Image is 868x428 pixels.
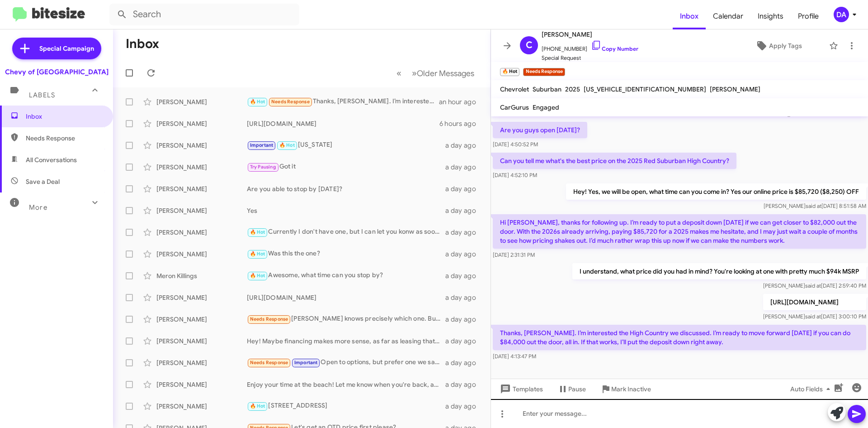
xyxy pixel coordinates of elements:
span: said at [805,313,821,320]
span: Engaged [533,103,559,111]
p: Are you guys open [DATE]? [493,122,587,138]
span: [DATE] 4:13:47 PM [493,353,536,360]
div: [PERSON_NAME] [156,206,247,215]
div: Enjoy your time at the beach! Let me know when you're back, and we can schedule a visit to explor... [247,380,445,389]
input: Search [109,4,299,25]
div: a day ago [445,315,483,324]
span: Needs Response [26,134,103,143]
span: [US_VEHICLE_IDENTIFICATION_NUMBER] [584,85,706,93]
small: Needs Response [523,68,565,76]
div: [URL][DOMAIN_NAME] [247,293,445,302]
div: [PERSON_NAME] [156,184,247,193]
span: [DATE] 4:50:52 PM [493,141,538,148]
p: [URL][DOMAIN_NAME] [763,294,866,310]
p: Hi [PERSON_NAME], thanks for following up. I’m ready to put a deposit down [DATE] if we can get c... [493,214,866,249]
div: a day ago [445,358,483,367]
span: Try Pausing [250,164,276,170]
span: Chevrolet [500,85,529,93]
span: [DATE] 2:31:31 PM [493,251,535,258]
div: a day ago [445,228,483,237]
span: 2025 [565,85,580,93]
span: Mark Inactive [611,381,651,397]
div: [PERSON_NAME] [156,315,247,324]
span: » [412,67,417,79]
div: a day ago [445,206,483,215]
button: Previous [391,64,407,82]
span: 🔥 Hot [279,142,295,148]
span: CarGurus [500,103,529,111]
span: More [29,203,47,212]
div: Got it [247,162,445,172]
span: [PERSON_NAME] [DATE] 2:59:40 PM [763,282,866,289]
div: a day ago [445,337,483,346]
a: Profile [791,3,826,29]
button: Auto Fields [783,381,841,397]
div: [STREET_ADDRESS] [247,401,445,411]
div: [PERSON_NAME] [156,250,247,259]
span: 🔥 Hot [250,229,265,235]
p: I understand, what price did you had in mind? You're looking at one with pretty much $94k MSRP [572,263,866,279]
div: a day ago [445,271,483,280]
div: Chevy of [GEOGRAPHIC_DATA] [5,67,108,77]
div: [PERSON_NAME] [156,402,247,411]
a: Inbox [673,3,706,29]
div: Are you able to stop by [DATE]? [247,184,445,193]
span: [PERSON_NAME] [710,85,760,93]
div: Was this the one? [247,249,445,259]
span: Apply Tags [769,38,802,54]
div: [PERSON_NAME] [156,380,247,389]
span: Special Request [542,53,638,63]
div: Thanks, [PERSON_NAME]. I’m interested the High Country we discussed. I’m ready to move forward [D... [247,96,439,107]
span: [PERSON_NAME] [542,29,638,40]
div: [PERSON_NAME] [156,293,247,302]
div: [PERSON_NAME] [156,228,247,237]
small: 🔥 Hot [500,68,519,76]
div: Awesome, what time can you stop by? [247,270,445,281]
div: [URL][DOMAIN_NAME] [247,119,439,128]
div: a day ago [445,402,483,411]
div: [PERSON_NAME] [156,97,247,106]
span: said at [806,202,821,209]
button: Templates [491,381,550,397]
button: Mark Inactive [593,381,658,397]
span: C [526,38,533,53]
p: Can you tell me what's the best price on the 2025 Red Suburban High Country? [493,153,736,169]
a: Insights [750,3,791,29]
span: Labels [29,91,55,99]
span: Pause [568,381,586,397]
span: [PERSON_NAME] [DATE] 3:00:10 PM [763,313,866,320]
span: [DATE] 4:52:10 PM [493,172,537,178]
span: Older Messages [417,68,474,78]
button: DA [826,7,858,22]
div: a day ago [445,163,483,172]
a: Special Campaign [12,38,101,59]
span: 🔥 Hot [250,403,265,409]
p: Hey! Yes, we will be open, what time can you come in? Yes our online price is $85,720 ($8,250) OFF [566,183,866,200]
button: Next [406,64,480,82]
span: Auto Fields [790,381,834,397]
button: Apply Tags [732,38,825,54]
span: 🔥 Hot [250,251,265,257]
span: 🔥 Hot [250,99,265,105]
div: a day ago [445,184,483,193]
div: Yes [247,206,445,215]
span: Needs Response [250,360,288,365]
div: Currently I don't have one, but I can let you konw as soon as we get one [247,227,445,237]
span: Inbox [26,112,103,121]
span: [PERSON_NAME] [DATE] 8:51:58 AM [764,202,866,209]
div: [PERSON_NAME] [156,358,247,367]
div: [US_STATE] [247,140,445,150]
nav: Page navigation example [392,64,480,82]
span: said at [805,282,821,289]
a: Calendar [706,3,750,29]
div: a day ago [445,293,483,302]
div: [PERSON_NAME] [156,141,247,150]
div: [PERSON_NAME] knows precisely which one. But it's a 2025 white premier. [247,314,445,324]
span: Suburban [533,85,561,93]
span: All Conversations [26,155,77,164]
button: Pause [550,381,593,397]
